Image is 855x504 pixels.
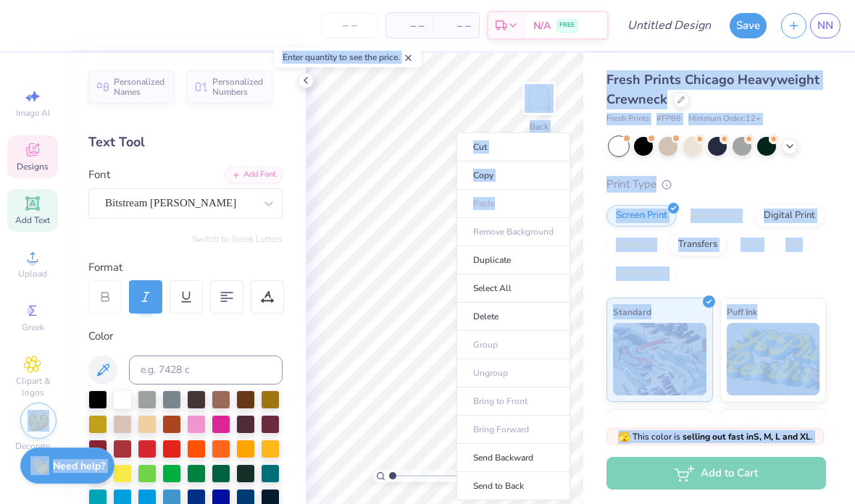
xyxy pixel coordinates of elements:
img: Standard [613,323,706,395]
input: e.g. 7428 c [129,356,283,385]
span: Greek [22,322,44,333]
span: Personalized Names [114,77,165,97]
img: Puff Ink [727,323,820,395]
div: Format [88,259,284,276]
div: Add Font [225,167,283,183]
span: Fresh Prints Chicago Heavyweight Crewneck [606,71,819,108]
div: Applique [606,234,664,256]
div: Text Tool [88,133,283,152]
li: Cut [456,133,570,161]
button: Save [730,13,767,38]
span: Minimum Order: 12 + [688,113,761,125]
strong: selling out fast in S, M, L and XL [683,431,811,442]
div: Print Type [606,176,826,193]
span: – – [441,18,470,33]
div: Digital Print [754,205,825,227]
span: Decorate [15,440,50,452]
div: Rhinestones [606,263,677,285]
span: This color is . [618,430,813,443]
span: NN [817,17,833,34]
input: – – [322,12,378,38]
li: Send Backward [456,444,570,472]
li: Copy [456,161,570,190]
span: N/A [533,18,551,33]
span: – – [395,18,424,33]
label: Font [88,167,110,183]
span: FREE [559,20,575,30]
span: Clipart & logos [7,375,58,398]
span: Standard [613,304,651,319]
span: Upload [18,268,47,280]
button: Switch to Greek Letters [192,233,283,245]
div: Transfers [669,234,727,256]
li: Send to Back [456,472,570,500]
span: # FP88 [656,113,681,125]
span: Puff Ink [727,304,757,319]
div: Screen Print [606,205,677,227]
div: Embroidery [681,205,750,227]
span: Designs [17,161,49,172]
div: Enter quantity to see the price. [275,47,422,67]
span: Add Text [15,214,50,226]
div: Back [530,120,549,133]
li: Delete [456,303,570,331]
span: Fresh Prints [606,113,649,125]
li: Select All [456,274,570,303]
span: 🫣 [618,430,630,444]
li: Duplicate [456,246,570,274]
div: Color [88,328,283,345]
div: Vinyl [731,234,772,256]
input: Untitled Design [616,11,722,40]
strong: Need help? [53,459,105,473]
span: Personalized Numbers [212,77,264,97]
div: Foil [776,234,810,256]
a: NN [810,13,841,38]
span: Image AI [16,107,50,119]
img: Back [525,84,554,113]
